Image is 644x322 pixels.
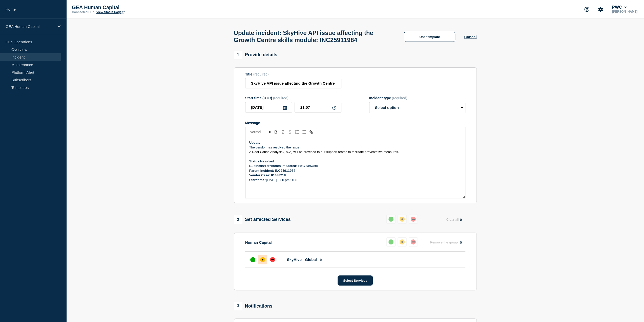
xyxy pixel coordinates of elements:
span: A Root Cause Analysis (RCA) will be provided to our support teams to facilitate preventative meas... [249,150,399,154]
div: affected [400,217,405,222]
div: Title [245,72,341,76]
button: down [409,215,418,224]
span: SkyHive - Global [287,257,317,262]
button: Support [581,4,592,15]
span: (required) [273,96,288,100]
strong: Start time : [249,178,266,182]
button: Toggle ordered list [294,129,301,135]
input: YYYY-MM-DD [245,102,292,112]
strong: 01438218 [271,173,286,177]
button: Toggle bold text [272,129,279,135]
p: [DATE] 3.30 pm UTC [249,178,461,182]
button: up [386,215,396,224]
button: PWC [611,5,628,10]
span: (required) [253,72,269,76]
div: up [388,239,393,244]
div: Provide details [234,51,277,59]
p: GEA Human Capital [6,24,54,29]
p: [PERSON_NAME] [611,10,638,13]
button: Account settings [595,4,606,15]
div: up [388,217,393,222]
button: Toggle strikethrough text [286,129,294,135]
span: (required) [392,96,407,100]
strong: Update: [249,141,261,144]
button: Clear all [443,215,465,224]
button: Toggle link [308,129,315,135]
p: Connected Hub [72,10,94,14]
h1: Update incident: SkyHive API issue affecting the Growth Centre skills module: INC25911984 [234,29,395,44]
div: Set affected Services [234,215,291,224]
button: Cancel [464,35,476,39]
button: Toggle bulleted list [301,129,308,135]
span: 2 [234,215,242,224]
strong: Business/Territories Impacted [249,164,296,168]
span: Font size [247,129,272,135]
button: Select Services [338,275,373,286]
div: Message [245,121,465,125]
button: affected [398,237,407,247]
button: Remove the group [427,237,465,247]
button: up [386,237,396,247]
div: down [411,217,416,222]
input: HH:MM [295,102,341,112]
strong: Vendor Case: [249,173,270,177]
button: down [409,237,418,247]
p: : PwC Network [249,164,461,168]
button: Use template [404,32,455,42]
button: affected [398,215,407,224]
p: Human Capital [245,240,272,244]
p: GEA Human Capital [72,5,173,10]
p: The vendor has resolved the issue . [249,145,461,150]
select: Incident type [369,102,465,113]
input: Title [245,78,341,88]
span: 3 [234,302,242,310]
div: down [270,257,275,262]
div: Notifications [234,302,273,310]
strong: Status [249,159,259,163]
div: affected [260,257,265,262]
strong: INC25911984 [275,169,295,173]
div: affected [400,239,405,244]
span: 1 [234,51,242,59]
div: Start time (UTC) [245,96,341,100]
div: Incident type [369,96,465,100]
div: Message [245,137,465,198]
div: down [411,239,416,244]
button: Toggle italic text [279,129,286,135]
strong: Parent Incident: [249,169,274,173]
p: :Resolved [249,159,461,164]
a: View Status Page [96,10,124,14]
span: Remove the group [430,240,458,244]
div: up [250,257,255,262]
